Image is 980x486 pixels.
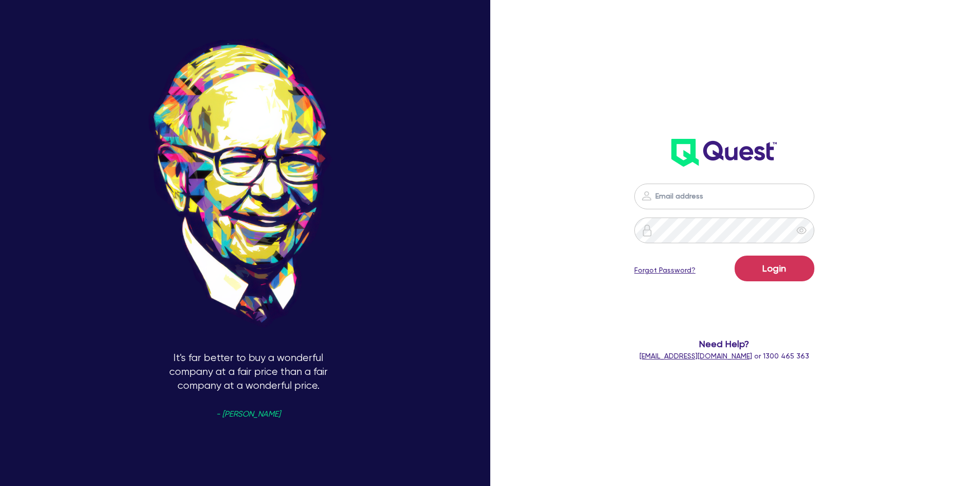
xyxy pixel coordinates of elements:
input: Email address [634,184,814,209]
a: [EMAIL_ADDRESS][DOMAIN_NAME] [639,352,752,360]
img: icon-password [641,224,653,237]
span: eye [796,225,807,236]
span: - [PERSON_NAME] [216,410,280,418]
img: icon-password [640,190,653,202]
button: Login [735,256,814,281]
span: or 1300 465 363 [639,352,809,360]
img: wH2k97JdezQIQAAAABJRU5ErkJggg== [671,139,777,167]
a: Forgot Password? [634,265,696,276]
span: Need Help? [593,337,856,351]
